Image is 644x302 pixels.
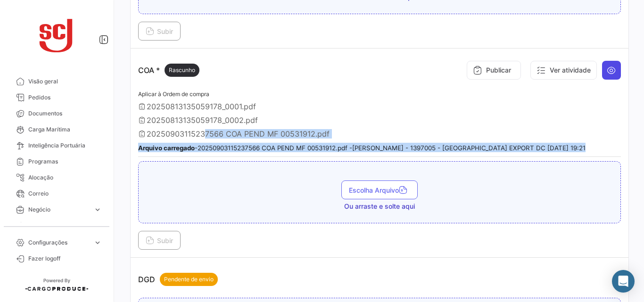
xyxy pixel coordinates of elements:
a: Pedidos [8,90,106,106]
span: Estatística [28,221,90,230]
span: Inteligência Portuária [28,141,102,150]
p: COA * [138,64,199,77]
button: Ver atividade [530,61,597,80]
span: expand_more [93,221,102,230]
span: Rascunho [169,66,195,74]
button: Escolha Arquivo [341,180,418,199]
span: Correio [28,189,102,198]
span: Subir [146,237,173,245]
span: 20250813135059178_0001.pdf [147,102,256,111]
a: Correio [8,186,106,202]
button: Subir [138,231,181,250]
span: Visão geral [28,77,102,86]
div: Abrir Intercom Messenger [612,270,635,293]
span: Programas [28,157,102,166]
span: Escolha Arquivo [349,186,410,194]
img: scj_logo1.svg [33,11,80,58]
button: Publicar [467,61,521,80]
span: Pedidos [28,93,102,102]
span: 20250903115237566 COA PEND MF 00531912.pdf [147,129,330,139]
span: Carga Marítima [28,125,102,134]
span: 20250813135059178_0002.pdf [147,115,258,125]
small: - 20250903115237566 COA PEND MF 00531912.pdf - [PERSON_NAME] - 1397005 - [GEOGRAPHIC_DATA] EXPORT... [138,144,586,152]
span: Configurações [28,238,90,247]
span: Subir [146,27,173,35]
span: Documentos [28,109,102,118]
a: Inteligência Portuária [8,138,106,154]
span: Alocação [28,173,102,182]
a: Programas [8,154,106,170]
a: Carga Marítima [8,122,106,138]
a: Visão geral [8,73,106,90]
a: Documentos [8,106,106,122]
span: expand_more [93,205,102,214]
span: Fazer logoff [28,254,102,263]
span: Aplicar à Ordem de compra [138,90,209,98]
span: Ou arraste e solte aqui [344,202,415,211]
b: Arquivo carregado [138,144,195,152]
a: Alocação [8,170,106,186]
button: Subir [138,22,181,41]
span: Negócio [28,205,90,214]
span: expand_more [93,238,102,247]
span: Pendente de envio [164,275,214,284]
p: DGD [138,273,218,286]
